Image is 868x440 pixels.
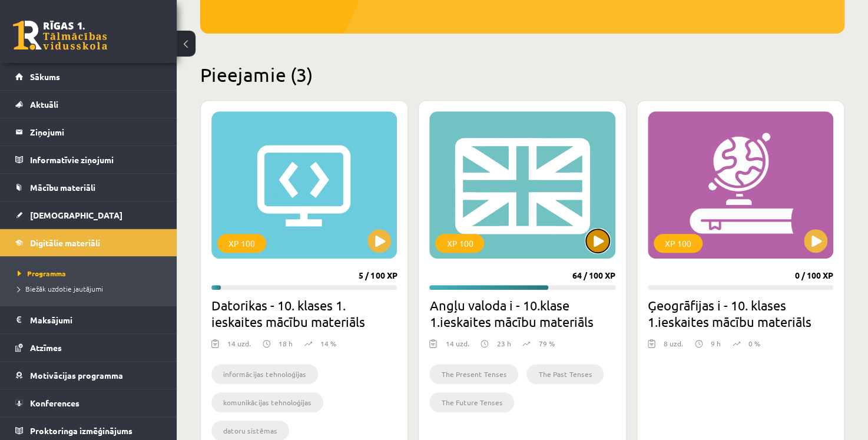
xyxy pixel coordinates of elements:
[217,234,266,253] div: XP 100
[30,182,95,193] span: Mācību materiāli
[526,364,604,384] li: The Past Tenses
[227,338,251,356] div: 14 uzd.
[445,338,469,356] div: 14 uzd.
[30,146,162,173] legend: Informatīvie ziņojumi
[15,91,162,118] a: Aktuāli
[211,297,397,330] h2: Datorikas - 10. klases 1. ieskaites mācību materiāls
[15,334,162,361] a: Atzīmes
[211,364,318,384] li: informācijas tehnoloģijas
[15,306,162,333] a: Maksājumi
[13,21,107,50] a: Rīgas 1. Tālmācības vidusskola
[664,338,683,356] div: 8 uzd.
[30,398,79,408] span: Konferences
[200,63,844,86] h2: Pieejamie (3)
[18,268,165,279] a: Programma
[30,370,123,381] span: Motivācijas programma
[15,118,162,145] a: Ziņojumi
[429,297,615,330] h2: Angļu valoda i - 10.klase 1.ieskaites mācību materiāls
[435,234,484,253] div: XP 100
[30,99,58,110] span: Aktuāli
[15,63,162,90] a: Sākums
[30,425,132,436] span: Proktoringa izmēģinājums
[654,234,703,253] div: XP 100
[15,174,162,201] a: Mācību materiāli
[279,338,293,349] p: 18 h
[15,201,162,229] a: [DEMOGRAPHIC_DATA]
[30,118,162,145] legend: Ziņojumi
[711,338,721,349] p: 9 h
[429,392,514,412] li: The Future Tenses
[15,389,162,416] a: Konferences
[15,362,162,389] a: Motivācijas programma
[538,338,554,349] p: 79 %
[30,306,162,333] legend: Maksājumi
[30,71,60,82] span: Sākums
[18,283,165,294] a: Biežāk uzdotie jautājumi
[15,229,162,256] a: Digitālie materiāli
[15,146,162,173] a: Informatīvie ziņojumi
[496,338,511,349] p: 23 h
[30,342,62,353] span: Atzīmes
[18,284,103,293] span: Biežāk uzdotie jautājumi
[429,364,518,384] li: The Present Tenses
[30,210,122,220] span: [DEMOGRAPHIC_DATA]
[18,269,66,278] span: Programma
[320,338,336,349] p: 14 %
[211,392,323,412] li: komunikācijas tehnoloģijas
[648,297,833,330] h2: Ģeogrāfijas i - 10. klases 1.ieskaites mācību materiāls
[30,237,100,248] span: Digitālie materiāli
[748,338,760,349] p: 0 %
